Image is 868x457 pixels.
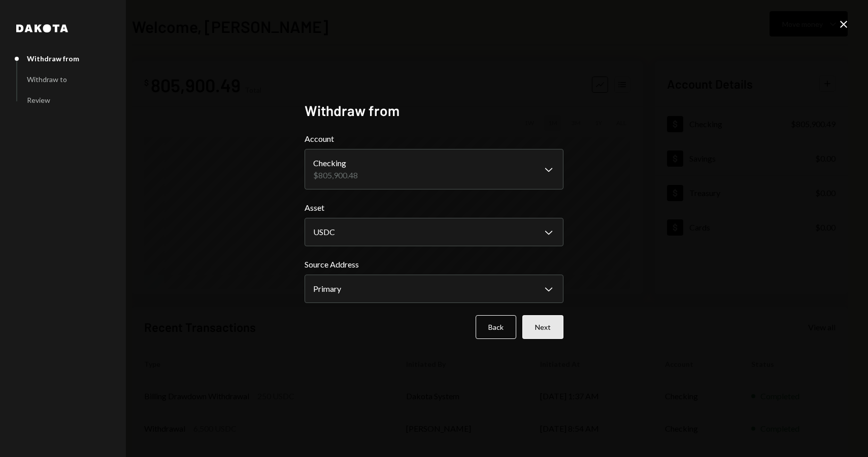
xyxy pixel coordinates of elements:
[305,218,563,246] button: Asset
[476,315,516,339] button: Back
[27,54,79,63] div: Withdraw from
[305,101,563,121] h2: Withdraw from
[305,202,563,214] label: Asset
[305,258,563,271] label: Source Address
[27,96,50,104] div: Review
[305,149,563,189] button: Account
[27,75,67,84] div: Withdraw to
[522,315,563,339] button: Next
[305,275,563,303] button: Source Address
[305,133,563,145] label: Account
